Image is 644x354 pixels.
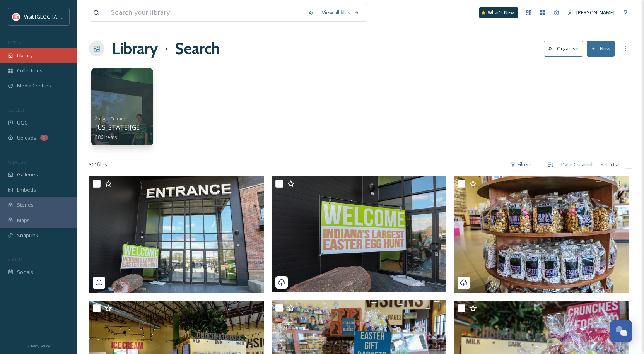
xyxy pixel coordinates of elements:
span: [PERSON_NAME] [576,9,615,16]
div: 1 [40,135,48,141]
a: [PERSON_NAME] [564,5,618,20]
span: [US_STATE][GEOGRAPHIC_DATA] [95,123,192,132]
button: New [587,41,615,56]
span: Select all [600,161,621,168]
span: Media Centres [17,82,51,89]
span: Library [17,52,32,59]
span: Stories [17,201,34,209]
span: COLLECT [8,107,24,113]
a: Arts and Culture[US_STATE][GEOGRAPHIC_DATA]386 items [95,114,192,140]
span: Maps [17,217,30,224]
span: Galleries [17,171,38,178]
span: Embeds [17,186,36,193]
span: SOCIALS [8,257,23,262]
button: Open Chat [610,320,632,342]
img: vsbm-stackedMISH_CMYKlogo2017.jpg [12,13,20,21]
a: Organise [544,41,587,56]
span: 386 items [95,133,117,140]
span: UGC [17,119,27,127]
a: What's New [479,7,518,18]
a: Library [112,37,158,60]
span: SnapLink [17,232,38,239]
span: Socials [17,268,33,276]
span: Collections [17,67,43,74]
span: Arts and Culture [95,116,125,121]
img: IDM_Easter-70-Jena%20Stopczynski.jpg [454,176,629,293]
span: MEDIA [8,40,21,46]
a: Privacy Policy [27,341,50,350]
button: Organise [544,41,583,56]
span: 301 file s [89,161,107,168]
a: View all files [318,5,363,20]
span: Privacy Policy [27,344,50,349]
div: Date Created [557,157,596,172]
input: Search your library [107,4,304,21]
div: Filters [507,157,536,172]
span: Visit [GEOGRAPHIC_DATA] [24,13,84,20]
span: WIDGETS [8,159,26,165]
h1: Search [175,37,220,60]
span: Uploads [17,134,36,142]
img: IDM_Easter-72-Jena%20Stopczynski.jpg [89,176,264,293]
img: IDM_Easter-71-Jena%20Stopczynski.jpg [272,176,446,293]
